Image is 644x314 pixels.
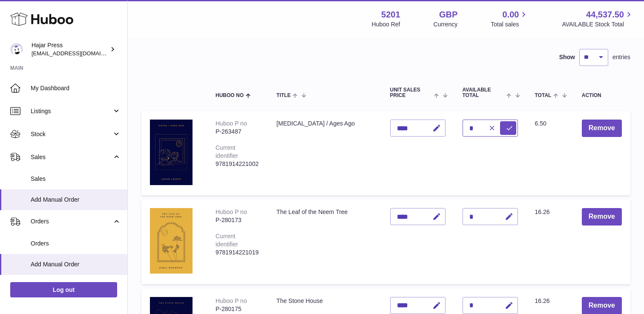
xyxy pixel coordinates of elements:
[535,297,550,304] span: 16.26
[150,208,193,274] img: The Leaf of the Neem Tree
[562,20,634,29] span: AVAILABLE Stock Total
[491,20,529,29] span: Total sales
[216,144,238,159] div: Current identifier
[31,196,121,204] span: Add Manual Order
[439,9,457,20] strong: GBP
[31,153,112,161] span: Sales
[582,208,622,226] button: Remove
[10,43,23,56] img: editorial@hajarpress.com
[535,208,550,215] span: 16.26
[31,175,121,183] span: Sales
[582,93,622,98] div: Action
[216,208,247,215] div: Huboo P no
[276,93,290,98] span: Title
[32,50,125,57] span: [EMAIL_ADDRESS][DOMAIN_NAME]
[582,120,622,137] button: Remove
[268,200,381,284] td: The Leaf of the Neem Tree
[216,233,238,248] div: Current identifier
[216,160,259,168] div: 9781914221002
[434,20,458,29] div: Currency
[216,297,247,304] div: Huboo P no
[268,111,381,195] td: [MEDICAL_DATA] / Ages Ago
[586,9,624,20] span: 44,537.50
[31,84,121,92] span: My Dashboard
[31,240,121,248] span: Orders
[562,9,634,29] a: 44,537.50 AVAILABLE Stock Total
[390,87,432,98] span: Unit Sales Price
[31,260,121,268] span: Add Manual Order
[216,128,259,136] div: P-263487
[372,20,400,29] div: Huboo Ref
[535,93,552,98] span: Total
[216,305,259,313] div: P-280175
[10,282,117,297] a: Log out
[559,53,575,61] label: Show
[31,130,112,138] span: Stock
[31,217,112,226] span: Orders
[216,120,247,127] div: Huboo P no
[535,120,546,127] span: 6.50
[491,9,529,29] a: 0.00 Total sales
[381,9,400,20] strong: 5201
[150,120,193,185] img: Fovea / Ages Ago
[612,53,630,61] span: entries
[463,87,505,98] span: AVAILABLE Total
[216,248,259,257] div: 9781914221019
[216,93,244,98] span: Huboo no
[32,41,108,57] div: Hajar Press
[31,107,112,115] span: Listings
[503,9,519,20] span: 0.00
[216,216,259,224] div: P-280173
